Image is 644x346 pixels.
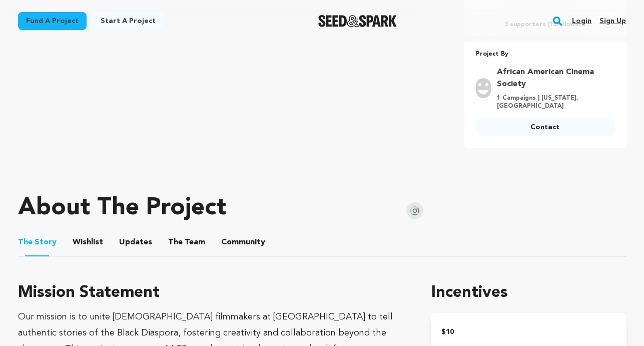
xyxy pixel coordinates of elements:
[119,236,152,248] span: Updates
[599,13,626,29] a: Sign up
[572,13,591,29] a: Login
[18,236,33,248] span: The
[476,49,614,60] p: Project By
[431,281,626,305] h1: Incentives
[497,94,608,110] p: 1 Campaigns | [US_STATE], [GEOGRAPHIC_DATA]
[221,236,265,248] span: Community
[318,15,397,27] img: Seed&Spark Logo Dark Mode
[476,78,491,98] img: user.png
[168,236,205,248] span: Team
[318,15,397,27] a: Seed&Spark Homepage
[406,202,423,219] img: Seed&Spark Instagram Icon
[93,12,164,30] a: Start a project
[497,66,608,90] a: Goto African American Cinema Society profile
[18,196,226,220] h1: About The Project
[73,236,103,248] span: Wishlist
[18,12,87,30] a: Fund a project
[18,236,57,248] span: Story
[441,325,616,339] h2: $10
[168,236,183,248] span: The
[18,281,408,305] h3: Mission Statement
[476,118,614,136] a: Contact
